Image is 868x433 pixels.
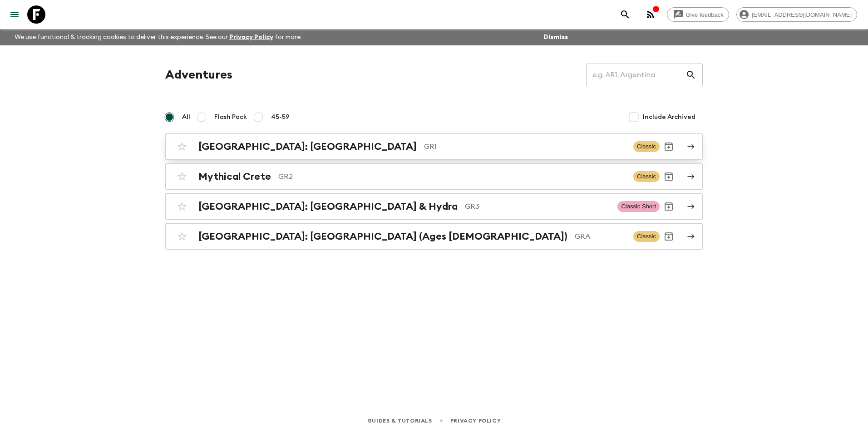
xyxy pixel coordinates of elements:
[271,113,290,122] span: 45-59
[450,416,501,426] a: Privacy Policy
[465,201,610,212] p: GR3
[214,113,247,122] span: Flash Pack
[660,167,678,186] button: Archive
[660,227,678,246] button: Archive
[198,201,458,212] h2: [GEOGRAPHIC_DATA]: [GEOGRAPHIC_DATA] & Hydra
[11,29,306,45] p: We use functional & tracking cookies to deliver this experience. See our for more.
[736,7,857,22] div: [EMAIL_ADDRESS][DOMAIN_NAME]
[575,231,626,242] p: GRA
[660,138,678,156] button: Archive
[586,62,686,88] input: e.g. AR1, Argentina
[165,193,703,220] a: [GEOGRAPHIC_DATA]: [GEOGRAPHIC_DATA] & HydraGR3Classic ShortArchive
[165,223,703,250] a: [GEOGRAPHIC_DATA]: [GEOGRAPHIC_DATA] (Ages [DEMOGRAPHIC_DATA])GRAClassicArchive
[633,171,660,182] span: Classic
[165,133,703,160] a: [GEOGRAPHIC_DATA]: [GEOGRAPHIC_DATA]GR1ClassicArchive
[643,113,695,122] span: Include Archived
[681,11,729,18] span: Give feedback
[747,11,857,18] span: [EMAIL_ADDRESS][DOMAIN_NAME]
[367,416,432,426] a: Guides & Tutorials
[616,5,634,24] button: search adventures
[667,7,729,22] a: Give feedback
[198,171,271,182] h2: Mythical Crete
[229,34,273,40] a: Privacy Policy
[165,163,703,190] a: Mythical CreteGR2ClassicArchive
[633,141,660,152] span: Classic
[165,66,232,84] h1: Adventures
[5,5,24,24] button: menu
[424,141,626,152] p: GR1
[198,231,567,242] h2: [GEOGRAPHIC_DATA]: [GEOGRAPHIC_DATA] (Ages [DEMOGRAPHIC_DATA])
[182,113,190,122] span: All
[617,201,660,212] span: Classic Short
[198,141,417,153] h2: [GEOGRAPHIC_DATA]: [GEOGRAPHIC_DATA]
[278,171,626,182] p: GR2
[660,197,678,216] button: Archive
[541,31,570,44] button: Dismiss
[633,231,660,242] span: Classic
